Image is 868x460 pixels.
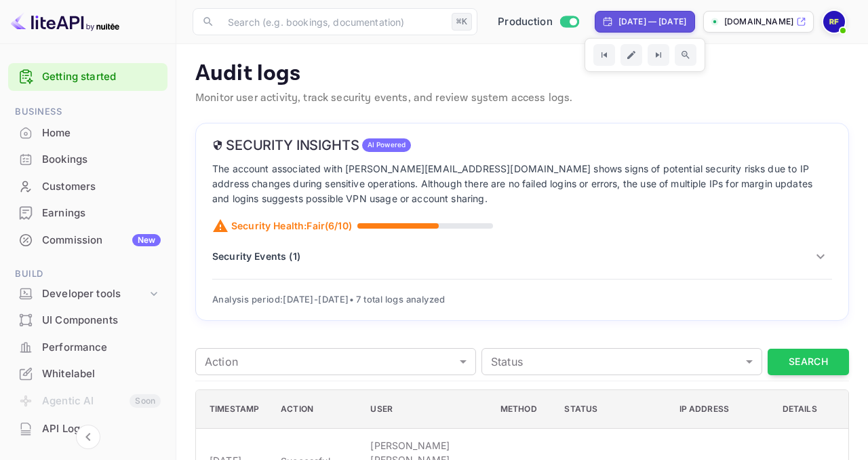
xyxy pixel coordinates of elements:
[212,137,359,153] h6: Security Insights
[8,200,167,227] div: Earnings
[8,334,167,360] a: Performance
[620,44,642,66] button: Edit date range
[8,416,167,441] a: API Logs
[8,63,167,91] div: Getting started
[42,126,161,141] div: Home
[492,14,584,30] div: Switch to Sandbox mode
[220,8,446,35] input: Search (e.g. bookings, documentation)
[42,286,147,302] div: Developer tools
[195,90,849,107] p: Monitor user activity, track security events, and review system access logs.
[498,14,553,30] span: Production
[42,69,161,85] a: Getting started
[724,16,793,28] p: [DOMAIN_NAME]
[8,120,167,147] div: Home
[452,13,472,31] div: ⌘K
[8,307,167,332] a: UI Components
[772,390,848,429] th: Details
[8,267,167,282] span: Build
[8,147,167,173] div: Bookings
[8,147,167,172] a: Bookings
[8,361,167,386] a: Whitelabel
[42,179,161,195] div: Customers
[212,249,300,263] p: Security Events ( 1 )
[618,16,686,28] div: [DATE] — [DATE]
[8,227,167,252] a: CommissionNew
[42,233,161,248] div: Commission
[768,349,849,375] button: Search
[42,366,161,382] div: Whitelabel
[675,44,696,66] button: Zoom out time range
[212,294,446,305] span: Analysis period: [DATE] - [DATE] • 7 total logs analyzed
[8,282,167,306] div: Developer tools
[42,313,161,328] div: UI Components
[11,11,119,33] img: LiteAPI logo
[270,390,359,429] th: Action
[362,140,412,150] span: AI Powered
[76,425,100,449] button: Collapse navigation
[196,390,270,429] th: Timestamp
[132,234,161,246] div: New
[8,361,167,387] div: Whitelabel
[669,390,772,429] th: IP Address
[8,416,167,442] div: API Logs
[553,390,668,429] th: Status
[823,11,845,33] img: Romain Fernandez
[8,120,167,145] a: Home
[8,307,167,334] div: UI Components
[42,421,161,437] div: API Logs
[231,218,352,233] p: Security Health: Fair ( 6 /10)
[8,104,167,119] span: Business
[42,340,161,356] div: Performance
[490,390,554,429] th: Method
[8,227,167,254] div: CommissionNew
[8,200,167,225] a: Earnings
[648,44,669,66] button: Go to next time period
[212,161,832,207] p: The account associated with [PERSON_NAME][EMAIL_ADDRESS][DOMAIN_NAME] shows signs of potential se...
[42,152,161,168] div: Bookings
[593,44,615,66] button: Go to previous time period
[8,174,167,199] a: Customers
[8,334,167,361] div: Performance
[8,174,167,200] div: Customers
[359,390,489,429] th: User
[42,206,161,221] div: Earnings
[195,60,849,88] p: Audit logs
